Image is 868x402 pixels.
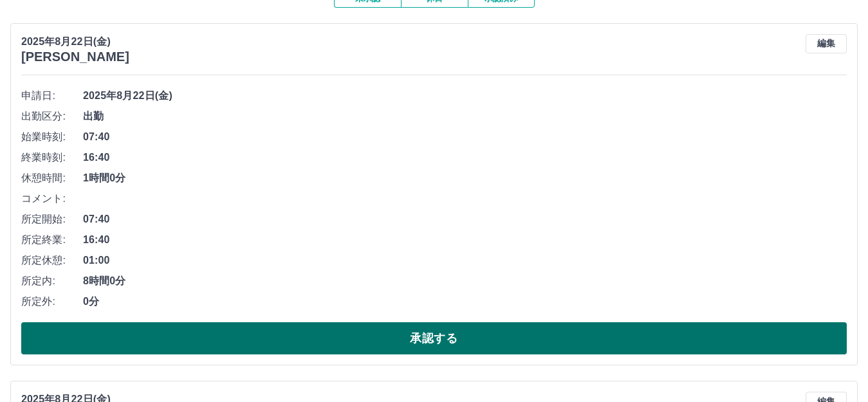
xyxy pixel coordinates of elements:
[806,34,847,53] button: 編集
[21,253,83,268] span: 所定休憩:
[21,34,129,50] p: 2025年8月22日(金)
[83,150,847,165] span: 16:40
[21,170,83,186] span: 休憩時間:
[83,273,847,289] span: 8時間0分
[21,129,83,145] span: 始業時刻:
[83,232,847,248] span: 16:40
[83,88,847,104] span: 2025年8月22日(金)
[21,191,83,206] span: コメント:
[83,109,847,124] span: 出勤
[21,109,83,124] span: 出勤区分:
[21,273,83,289] span: 所定内:
[21,150,83,165] span: 終業時刻:
[21,212,83,227] span: 所定開始:
[83,253,847,268] span: 01:00
[83,170,847,186] span: 1時間0分
[83,129,847,145] span: 07:40
[21,294,83,309] span: 所定外:
[21,88,83,104] span: 申請日:
[83,294,847,309] span: 0分
[21,322,847,354] button: 承認する
[21,50,129,64] h3: [PERSON_NAME]
[83,212,847,227] span: 07:40
[21,232,83,248] span: 所定終業:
